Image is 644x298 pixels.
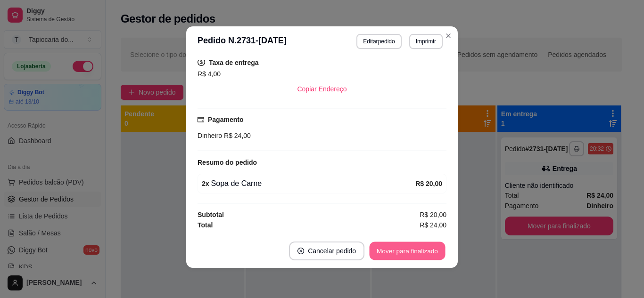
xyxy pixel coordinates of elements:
button: Close [441,28,456,43]
span: dollar [198,58,205,66]
span: R$ 24,00 [222,132,251,139]
strong: R$ 20,00 [415,180,442,187]
span: close-circle [297,248,304,254]
strong: Total [198,221,213,229]
button: Imprimir [409,34,443,49]
strong: Subtotal [198,211,224,218]
span: R$ 4,00 [198,70,221,78]
span: credit-card [198,116,204,123]
span: R$ 20,00 [420,209,446,220]
button: close-circleCancelar pedido [289,242,364,260]
button: Copiar Endereço [289,80,354,98]
strong: Taxa de entrega [209,59,259,66]
strong: Resumo do pedido [198,159,257,166]
button: Mover para finalizado [370,242,446,260]
span: Dinheiro [198,132,222,139]
strong: Pagamento [208,116,243,123]
strong: 2 x [202,180,209,187]
h3: Pedido N. 2731-[DATE] [198,34,287,49]
span: R$ 24,00 [420,220,446,230]
button: Editarpedido [356,34,401,49]
div: Sopa de Carne [202,178,415,189]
